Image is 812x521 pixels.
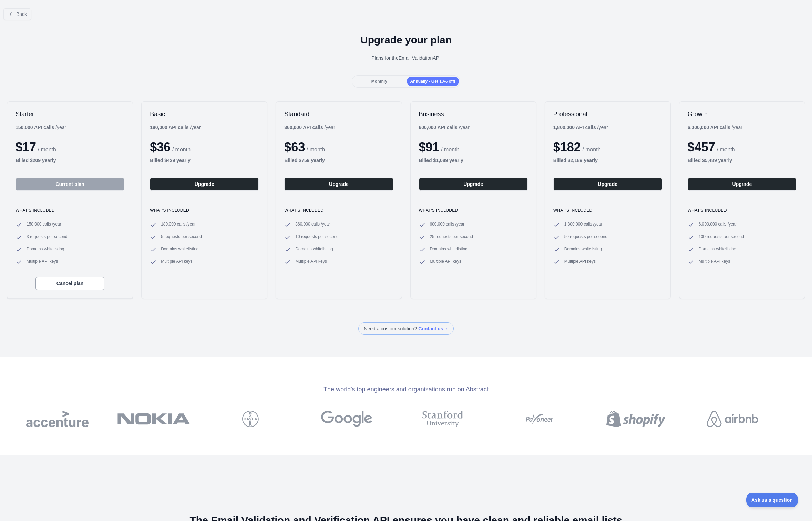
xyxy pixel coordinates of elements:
[553,110,662,118] h2: Professional
[419,110,528,118] h2: Business
[553,124,608,131] div: / year
[419,124,458,130] b: 600,000 API calls
[419,124,470,131] div: / year
[746,493,798,507] iframe: Toggle Customer Support
[553,124,596,130] b: 1,800,000 API calls
[284,110,393,118] h2: Standard
[284,124,335,131] div: / year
